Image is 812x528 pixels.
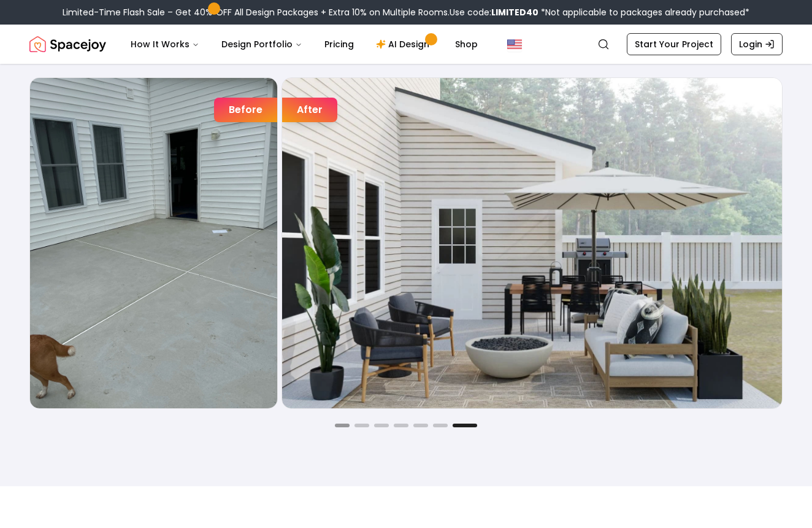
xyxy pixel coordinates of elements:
span: Use code: [450,6,538,18]
button: Go to slide 7 [453,424,477,427]
div: Before [214,98,277,122]
a: Shop [445,32,488,56]
a: Pricing [315,32,364,56]
div: Limited-Time Flash Sale – Get 40% OFF All Design Packages + Extra 10% on Multiple Rooms. [63,6,749,18]
img: United States [507,37,522,52]
button: Go to slide 3 [374,424,389,427]
div: Carousel [29,77,783,409]
nav: Global [29,25,783,64]
button: Go to slide 4 [394,424,408,427]
button: How It Works [121,32,209,56]
button: Go to slide 6 [433,424,448,427]
button: Go to slide 1 [335,424,350,427]
button: Design Portfolio [212,32,312,56]
b: LIMITED40 [491,6,538,18]
a: Start Your Project [627,33,721,55]
a: Spacejoy [29,32,106,56]
a: Login [731,33,783,55]
img: Outdoor Space design before designing with Spacejoy [30,78,277,408]
button: Go to slide 5 [413,424,428,427]
img: Spacejoy Logo [29,32,106,56]
img: Outdoor Space design after designing with Spacejoy [282,78,782,408]
nav: Main [121,32,488,56]
div: 7 / 7 [29,77,783,409]
span: *Not applicable to packages already purchased* [538,6,749,18]
div: After [282,98,337,122]
a: AI Design [366,32,443,56]
button: Go to slide 2 [354,424,369,427]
